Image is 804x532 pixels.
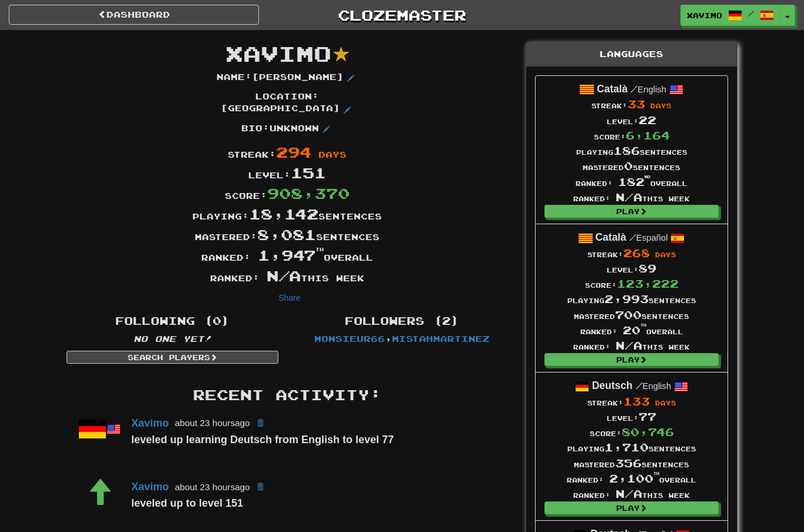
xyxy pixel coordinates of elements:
[217,71,358,85] p: Name : [PERSON_NAME]
[267,267,301,284] span: N/A
[567,440,696,455] div: Playing sentences
[67,387,508,403] h3: Recent Activity:
[597,83,628,95] strong: Català
[573,189,690,205] div: Ranked: this week
[134,334,211,344] em: No one yet!
[573,97,690,112] div: Streak:
[655,399,676,407] span: days
[9,5,259,25] a: Dashboard
[616,339,642,352] span: N/A
[175,482,250,492] small: about 23 hours ago
[622,425,674,438] span: 80,746
[653,471,659,476] sup: th
[613,144,640,157] span: 186
[526,42,737,66] div: Languages
[131,417,169,428] a: Xavimo
[615,457,642,470] span: 356
[567,307,696,322] div: Mastered sentences
[241,122,333,137] p: Bio : Unknown
[617,277,679,290] span: 123,222
[567,424,696,440] div: Score:
[604,292,649,305] span: 2,993
[249,205,318,222] span: 18,142
[627,98,645,111] span: 33
[639,114,656,127] span: 22
[58,162,517,183] div: Level:
[544,205,719,218] a: Play
[616,487,642,500] span: N/A
[276,143,311,161] span: 294
[595,231,626,243] strong: Català
[567,409,696,424] div: Level:
[296,315,508,327] h4: Followers (2)
[573,128,690,143] div: Score:
[567,322,696,338] div: Ranked: overall
[748,9,754,18] span: /
[544,353,719,366] a: Play
[687,10,722,21] span: Xavimo
[573,112,690,128] div: Level:
[567,486,696,501] div: Ranked: this week
[604,441,649,454] span: 1,710
[291,164,326,181] span: 151
[567,471,696,486] div: Ranked: overall
[258,246,324,264] span: 1,947
[630,85,666,94] small: English
[618,175,650,188] span: 182
[655,251,676,258] span: days
[392,334,490,344] a: MistahMartinez
[623,324,646,337] span: 20
[609,472,659,485] span: 2,100
[58,224,517,245] div: Mastered: sentences
[175,418,250,428] small: about 23 hours ago
[592,380,633,391] strong: Deutsch
[573,174,690,189] div: Ranked: overall
[639,262,656,275] span: 89
[131,434,394,445] strong: leveled up learning Deutsch from English to level 77
[616,191,642,204] span: N/A
[623,395,650,408] span: 133
[639,410,656,423] span: 77
[650,102,672,109] span: days
[567,338,696,353] div: Ranked: this week
[624,159,633,172] span: 0
[573,158,690,174] div: Mastered sentences
[626,129,670,142] span: 6,164
[58,183,517,204] div: Score:
[58,265,517,286] div: Ranked: this week
[623,247,650,260] span: 268
[131,497,243,509] strong: leveled up to level 151
[131,481,169,493] a: Xavimo
[636,380,643,391] span: /
[257,225,316,243] span: 8,081
[644,175,650,179] sup: nd
[277,5,527,25] a: Clozemaster
[278,293,300,302] a: Share
[67,351,278,364] a: Search Players
[315,247,324,252] sup: th
[287,310,517,345] div: ,
[567,276,696,291] div: Score:
[199,91,376,117] p: Location : [GEOGRAPHIC_DATA]
[567,455,696,471] div: Mastered sentences
[640,323,646,327] sup: th
[629,233,668,242] small: Español
[318,149,347,159] span: days
[544,501,719,514] a: Play
[314,334,385,344] a: monsieur66
[267,184,350,202] span: 908,370
[225,41,331,66] span: Xavimo
[636,381,672,391] small: English
[567,245,696,261] div: Streak:
[58,204,517,224] div: Playing: sentences
[615,308,642,321] span: 700
[630,84,637,94] span: /
[567,291,696,307] div: Playing sentences
[573,143,690,158] div: Playing sentences
[567,394,696,409] div: Streak:
[58,142,517,162] div: Streak:
[680,5,780,26] a: Xavimo /
[629,232,636,242] span: /
[567,261,696,276] div: Level:
[67,315,278,327] h4: Following (0)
